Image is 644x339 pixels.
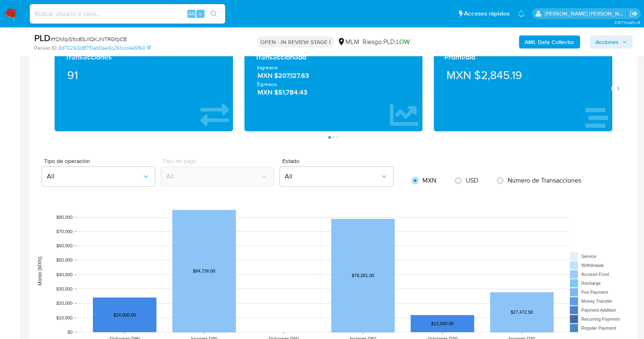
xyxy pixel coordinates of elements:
button: search-icon [205,8,222,20]
p: OPEN - IN REVIEW STAGE I [257,36,334,48]
b: AML Data Collector [525,35,574,48]
a: Notificaciones [518,10,525,17]
span: # fOMqlS1to8SJ1QKJNTRGfpCB [51,35,127,43]
div: MLM [337,37,359,46]
span: Riesgo PLD: [363,37,410,46]
span: Accesos rápidos [464,9,510,18]
button: AML Data Collector [519,35,580,48]
input: Buscar usuario o caso... [30,9,225,19]
a: 3d70263c8f7f0ab0ae3c261ccc4a5f60 [58,44,151,52]
span: LOW [396,37,410,46]
button: Acciones [590,35,633,48]
p: baltazar.cabreradupeyron@mercadolibre.com.mx [545,10,627,18]
a: Salir [629,9,638,18]
span: Acciones [596,35,619,48]
span: 3.157.1-hotfix-5 [614,19,640,26]
span: Alt [188,10,195,18]
b: Person ID [34,44,57,52]
span: s [199,10,202,18]
b: PLD [34,31,51,44]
